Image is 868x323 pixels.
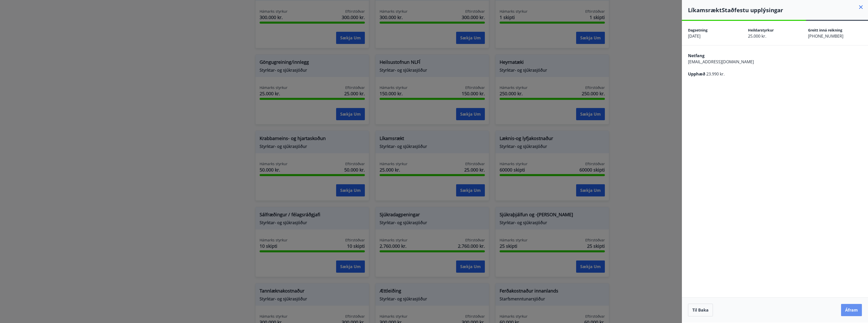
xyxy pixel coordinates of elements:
[688,28,708,33] span: Dagsetning
[748,28,774,33] span: Heildarstyrkur
[706,71,725,77] span: 23.990 kr.
[688,59,754,65] span: [EMAIL_ADDRESS][DOMAIN_NAME]
[841,304,862,316] button: Áfram
[808,33,843,39] span: [PHONE_NUMBER]
[688,71,705,77] span: Upphæð
[688,53,705,58] span: Netfang
[688,304,713,316] button: Til baka
[688,33,700,39] span: [DATE]
[688,6,868,14] h4: Líkamsrækt Staðfestu upplýsingar
[808,28,842,33] span: Greitt inná reikning
[748,33,766,39] span: 25.000 kr.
